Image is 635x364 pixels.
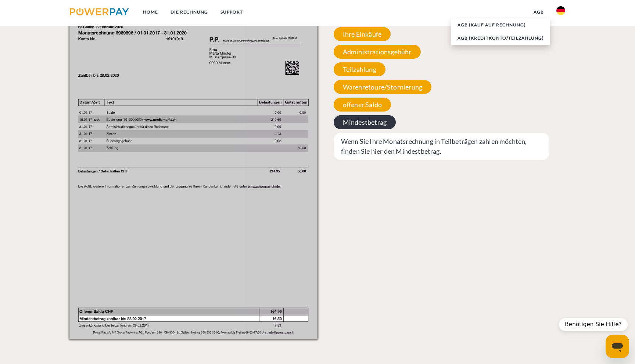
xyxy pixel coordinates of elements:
iframe: Schaltfläche zum Öffnen des Messaging-Fensters; Konversation läuft [606,335,629,358]
span: offener Saldo [334,98,391,112]
span: Teilzahlung [334,62,385,76]
img: de [556,6,565,15]
a: AGB (Kauf auf Rechnung) [451,18,550,32]
span: Ihre Einkäufe [334,27,391,41]
div: Benötigen Sie Hilfe? [559,318,628,331]
span: Warenretoure/Stornierung [334,80,431,94]
a: agb [527,6,550,19]
span: Mindestbetrag [334,115,396,129]
a: DIE RECHNUNG [164,6,214,19]
a: AGB (Kreditkonto/Teilzahlung) [451,32,550,45]
span: Administrationsgebühr [334,45,421,59]
img: logo-powerpay.svg [70,8,129,15]
a: SUPPORT [214,6,249,19]
a: Home [137,6,164,19]
span: Wenn Sie Ihre Monatsrechnung in Teilbeträgen zahlen möchten, finden Sie hier den Mindestbetrag. [334,133,550,160]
